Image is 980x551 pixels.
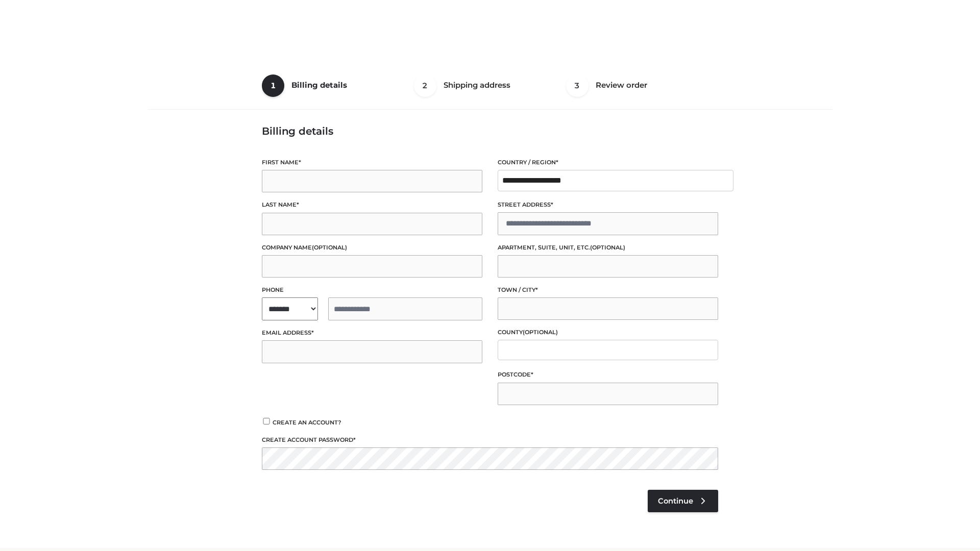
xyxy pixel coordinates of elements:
span: 1 [262,74,284,97]
span: Billing details [291,80,347,90]
label: Company name [262,243,482,253]
span: 3 [566,74,589,97]
label: Phone [262,285,482,295]
input: Create an account? [262,418,271,424]
span: 2 [414,74,436,97]
label: First name [262,158,482,167]
span: (optional) [590,244,625,251]
span: Review order [596,80,647,90]
span: Create an account? [273,419,341,426]
span: (optional) [523,329,558,336]
h3: Billing details [262,125,718,137]
label: Apartment, suite, unit, etc. [498,243,718,253]
span: Shipping address [444,80,510,90]
label: Last name [262,200,482,210]
label: Create account password [262,435,718,445]
label: Country / Region [498,158,718,167]
span: Continue [658,496,693,506]
label: Email address [262,328,482,338]
label: County [498,328,718,337]
span: (optional) [312,244,347,251]
a: Continue [648,490,718,512]
label: Street address [498,200,718,210]
label: Postcode [498,370,718,380]
label: Town / City [498,285,718,295]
